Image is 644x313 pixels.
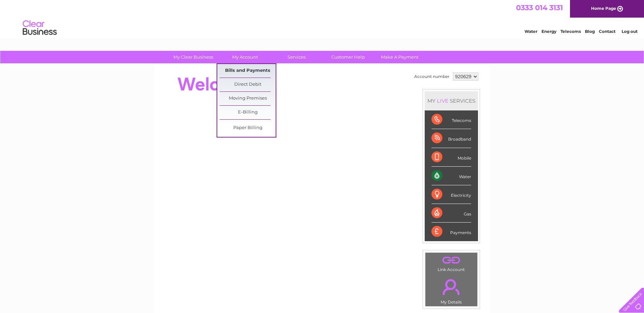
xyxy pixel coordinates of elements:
[320,51,376,63] a: Customer Help
[436,98,450,104] div: LIVE
[431,167,471,185] div: Water
[217,51,273,63] a: My Account
[525,29,537,34] a: Water
[622,29,638,34] a: Log out
[427,254,476,266] a: .
[431,185,471,204] div: Electricity
[427,275,476,299] a: .
[431,148,471,167] div: Mobile
[220,64,276,78] a: Bills and Payments
[431,223,471,241] div: Payments
[425,273,478,307] td: My Details
[425,252,478,274] td: Link Account
[599,29,615,34] a: Contact
[162,4,483,33] div: Clear Business is a trading name of Verastar Limited (registered in [GEOGRAPHIC_DATA] No. 3667643...
[220,121,276,135] a: Paper Billing
[412,71,451,82] td: Account number
[220,92,276,105] a: Moving Premises
[22,18,57,38] img: logo.png
[431,204,471,223] div: Gas
[165,51,221,63] a: My Clear Business
[585,29,595,34] a: Blog
[431,110,471,129] div: Telecoms
[431,129,471,148] div: Broadband
[560,29,581,34] a: Telecoms
[269,51,325,63] a: Services
[220,106,276,119] a: E-Billing
[425,91,478,110] div: MY SERVICES
[541,29,556,34] a: Energy
[372,51,428,63] a: Make A Payment
[220,78,276,91] a: Direct Debit
[516,3,563,12] a: 0333 014 3131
